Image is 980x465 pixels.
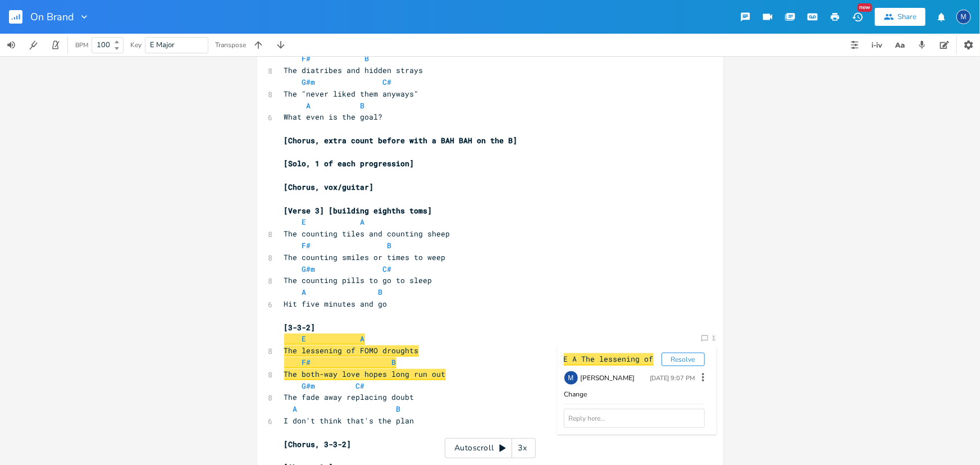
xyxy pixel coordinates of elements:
[284,345,419,357] span: The lessening of FOMO droughts
[284,369,446,380] span: The both-way love hopes long run out
[650,375,695,381] div: [DATE] 9:07 PM
[302,264,316,274] span: G#m
[365,53,370,63] span: B
[445,438,536,458] div: Autoscroll
[302,240,311,250] span: F#
[284,275,432,285] span: The counting pills to go to sleep
[302,287,307,297] span: A
[75,42,88,48] div: BPM
[293,404,298,414] span: A
[564,390,705,399] div: Change
[846,7,869,27] button: New
[284,135,518,145] span: [Chorus, extra count before with a BAH BAH on the B]
[307,101,311,111] span: A
[284,229,450,239] span: The counting tiles and counting sheep
[284,252,446,262] span: The counting smiles or times to weep
[215,42,246,48] div: Transpose
[956,4,971,30] button: M
[361,334,365,345] span: A
[383,77,392,87] span: C#
[284,182,374,192] span: [Chorus, vox/guitar]
[361,217,365,227] span: A
[379,287,383,297] span: B
[302,217,307,227] span: E
[396,404,401,414] span: B
[150,40,175,50] span: E Major
[302,53,311,63] span: F#
[284,65,423,75] span: The diatribes and hidden strays
[302,381,316,391] span: G#m
[130,42,142,48] div: Key
[712,335,716,341] div: 1
[512,438,532,458] div: 3x
[392,357,396,368] span: B
[302,357,311,368] span: F#
[564,371,578,385] div: Mark Berman
[284,89,419,99] span: The "never liked them anyways"
[383,264,392,274] span: C#
[564,353,654,366] div: E A The lessening of
[361,101,365,111] span: B
[875,8,926,26] button: Share
[302,334,307,345] span: E
[284,206,432,216] span: [Verse 3] [building eighths toms]
[284,416,414,426] span: I don't think that's the plan
[581,373,650,382] div: [PERSON_NAME]
[858,3,872,12] div: New
[284,299,388,309] span: Hit five minutes and go
[30,12,74,22] span: On Brand
[284,112,383,122] span: What even is the goal?
[284,322,316,332] span: [3-3-2]
[897,12,917,22] div: Share
[302,77,316,87] span: G#m
[662,353,705,366] button: Resolve
[284,392,414,402] span: The fade away replacing doubt
[388,240,392,250] span: B
[356,381,365,391] span: C#
[956,10,971,24] div: Mark Berman
[284,439,352,449] span: [Chorus, 3-3-2]
[284,158,414,168] span: [Solo, 1 of each progression]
